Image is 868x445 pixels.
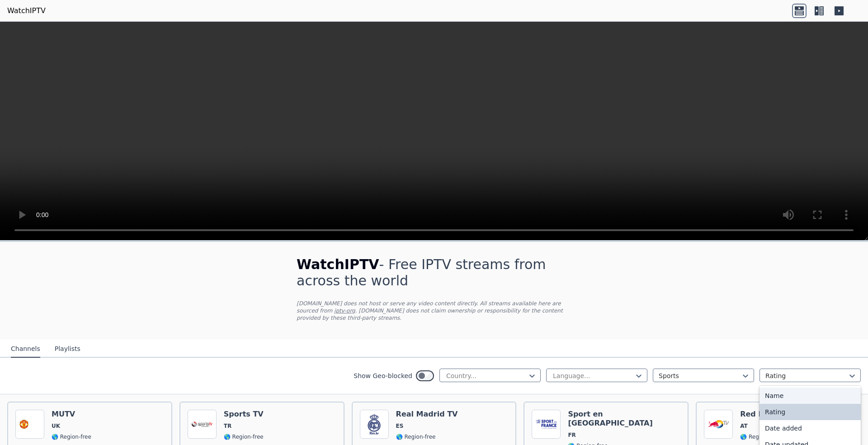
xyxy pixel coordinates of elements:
h6: MUTV [52,410,91,419]
div: Name [759,388,861,404]
div: Rating [759,404,861,420]
p: [DOMAIN_NAME] does not host or serve any video content directly. All streams available here are s... [297,300,571,322]
img: Real Madrid TV [360,410,389,439]
span: 🌎 Region-free [740,433,780,440]
h1: - Free IPTV streams from across the world [297,256,571,289]
button: Channels [11,341,40,358]
button: Playlists [55,341,80,358]
img: Red Bull TV [704,410,733,439]
a: iptv-org [334,308,355,314]
img: Sports TV [188,410,217,439]
span: TR [224,422,231,430]
img: MUTV [15,410,44,439]
span: AT [740,422,748,430]
div: Date added [759,420,861,436]
span: FR [568,431,576,439]
span: UK [52,422,60,430]
span: ES [396,422,404,430]
span: WatchIPTV [297,256,379,272]
span: 🌎 Region-free [52,433,91,440]
label: Show Geo-blocked [354,371,412,380]
a: WatchIPTV [7,5,46,16]
h6: Red Bull TV [740,410,787,419]
img: Sport en France [532,410,561,439]
h6: Sports TV [224,410,264,419]
span: 🌎 Region-free [224,433,264,440]
h6: Real Madrid TV [396,410,458,419]
h6: Sport en [GEOGRAPHIC_DATA] [568,410,680,428]
span: 🌎 Region-free [396,433,436,440]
